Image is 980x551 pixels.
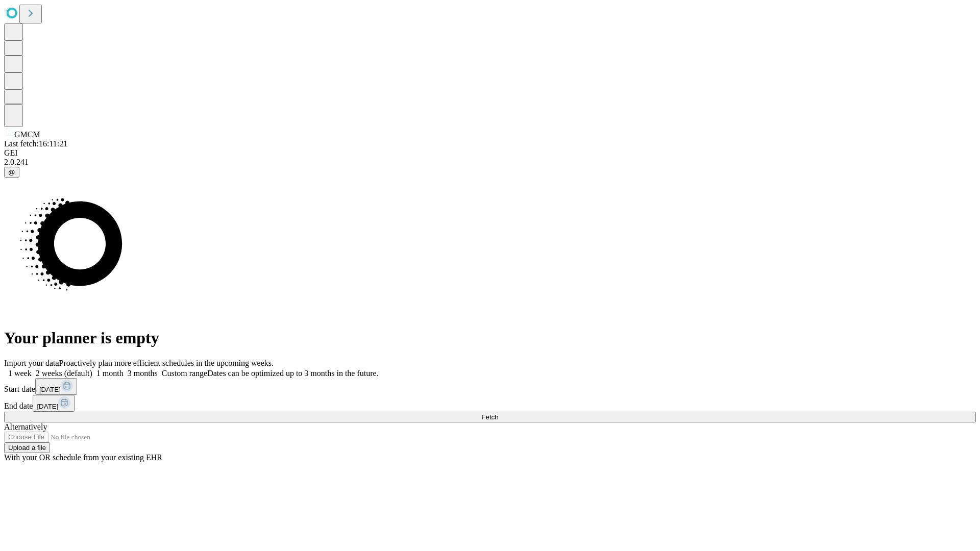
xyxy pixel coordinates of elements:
[8,369,32,378] span: 1 week
[4,395,976,412] div: End date
[4,329,976,347] h1: Your planner is empty
[162,369,207,378] span: Custom range
[8,168,15,176] span: @
[4,422,47,431] span: Alternatively
[37,403,58,410] span: [DATE]
[207,369,378,378] span: Dates can be optimized up to 3 months in the future.
[4,148,976,158] div: GEI
[4,158,976,167] div: 2.0.241
[128,369,158,378] span: 3 months
[36,369,92,378] span: 2 weeks (default)
[4,442,50,453] button: Upload a file
[59,359,274,367] span: Proactively plan more efficient schedules in the upcoming weeks.
[33,395,75,412] button: [DATE]
[4,167,19,178] button: @
[4,412,976,422] button: Fetch
[14,130,40,139] span: GMCM
[4,359,59,367] span: Import your data
[4,378,976,395] div: Start date
[96,369,124,378] span: 1 month
[481,413,498,421] span: Fetch
[4,139,67,148] span: Last fetch: 16:11:21
[4,453,162,462] span: With your OR schedule from your existing EHR
[35,378,77,395] button: [DATE]
[39,386,61,393] span: [DATE]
